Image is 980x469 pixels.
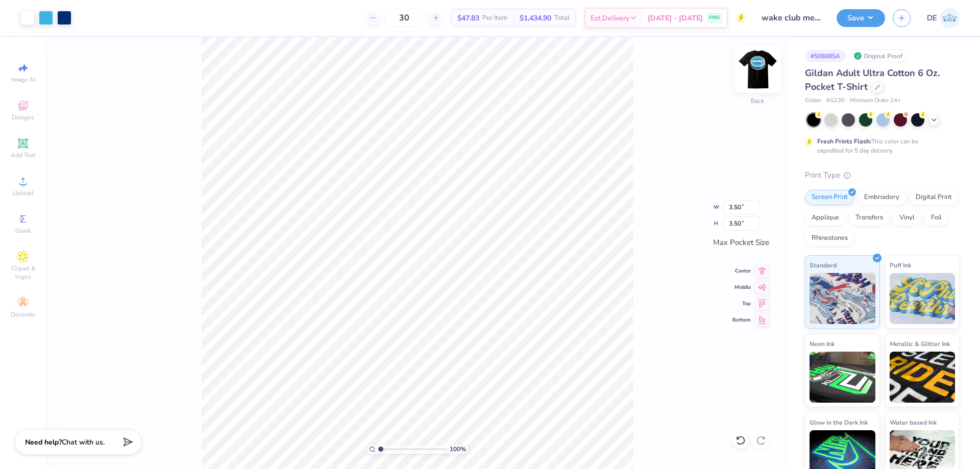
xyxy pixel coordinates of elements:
[940,8,960,28] img: Djian Evardoni
[850,96,901,105] span: Minimum Order: 24 +
[5,264,41,281] span: Clipart & logos
[709,14,720,21] span: FREE
[805,96,821,105] span: Gildan
[893,210,921,226] div: Vinyl
[817,137,943,155] div: This color can be expedited for 5 day delivery.
[732,300,751,307] span: Top
[890,352,955,403] img: Metallic & Glitter Ink
[13,189,33,197] span: Upload
[554,13,570,23] span: Total
[810,352,875,403] img: Neon Ink
[11,310,35,318] span: Decorate
[857,190,906,205] div: Embroidery
[810,417,868,428] span: Glow in the Dark Ink
[927,8,960,28] a: DE
[450,445,466,454] span: 100 %
[909,190,959,205] div: Digital Print
[851,50,908,62] div: Original Proof
[810,260,837,270] span: Standard
[25,437,62,447] strong: Need help?
[62,437,105,447] span: Chat with us.
[737,49,778,90] img: Back
[732,284,751,291] span: Middle
[520,13,551,23] span: $1,434.90
[805,50,846,62] div: # 508085A
[805,231,854,246] div: Rhinestones
[890,338,950,349] span: Metallic & Glitter Ink
[805,190,854,205] div: Screen Print
[11,76,35,84] span: Image AI
[805,169,960,181] div: Print Type
[837,9,885,27] button: Save
[11,151,35,159] span: Add Text
[12,113,34,121] span: Designs
[826,96,845,105] span: # G230
[805,67,940,93] span: Gildan Adult Ultra Cotton 6 Oz. Pocket T-Shirt
[482,13,507,23] span: Per Item
[648,13,703,23] span: [DATE] - [DATE]
[384,9,424,27] input: – –
[457,13,479,23] span: $47.83
[810,273,875,324] img: Standard
[849,210,890,226] div: Transfers
[754,8,829,28] input: Untitled Design
[732,316,751,324] span: Bottom
[817,137,871,145] strong: Fresh Prints Flash:
[591,13,629,23] span: Est. Delivery
[890,273,955,324] img: Puff Ink
[890,260,911,270] span: Puff Ink
[15,227,31,235] span: Greek
[927,12,937,24] span: DE
[890,417,937,428] span: Water based Ink
[805,210,846,226] div: Applique
[732,267,751,275] span: Center
[810,338,835,349] span: Neon Ink
[751,96,764,106] div: Back
[924,210,948,226] div: Foil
